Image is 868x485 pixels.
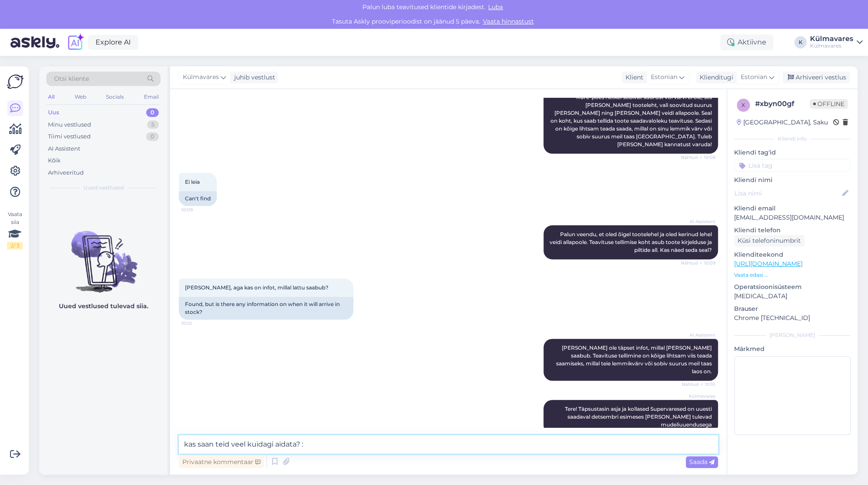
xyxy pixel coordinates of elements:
p: Operatsioonisüsteem [734,282,851,292]
div: Kliendi info [734,135,851,143]
p: Vaata edasi ... [734,271,851,279]
span: Palun veendu, et oled õigel tootelehel ja oled kerinud lehel veidi allapoole. Teavituse tellimise... [550,231,713,253]
span: Nähtud ✓ 10:08 [681,154,715,161]
a: [URL][DOMAIN_NAME] [734,260,803,268]
div: juhib vestlust [231,73,275,82]
img: No chats [39,215,167,294]
input: Lisa nimi [735,189,841,198]
div: [GEOGRAPHIC_DATA], Saku [737,118,828,127]
div: Klient [622,73,643,82]
p: Brauser [734,304,851,313]
div: Arhiveeri vestlus [783,72,850,83]
div: Uus [48,108,59,117]
div: All [46,91,56,103]
p: Kliendi telefon [734,226,851,235]
div: Email [142,91,161,103]
a: Explore AI [88,35,138,50]
div: Vaata siia [7,210,23,250]
span: Estonian [651,72,677,82]
textarea: kas saan teid veel kuidagi aidata? : [179,435,718,454]
div: Aktiivne [720,34,773,50]
p: Märkmed [734,344,851,354]
div: Külmavares [810,42,853,49]
p: Uued vestlused tulevad siia. [59,302,148,311]
span: Uued vestlused [83,184,124,192]
div: Tiimi vestlused [48,132,91,141]
div: [PERSON_NAME] [734,331,851,339]
span: Nähtud ✓ 10:10 [682,381,715,388]
div: 2 / 3 [7,242,23,250]
a: Vaata hinnastust [480,17,537,25]
span: AI Assistent [683,332,715,338]
span: Nähtud ✓ 10:09 [681,260,715,266]
img: explore-ai [66,33,85,52]
span: [PERSON_NAME] ole täpset infot, millal [PERSON_NAME] saabub. Teavituse tellimine on kõige lihtsam... [556,344,713,375]
span: [PERSON_NAME], aga kas on infot, millal lattu saabub? [185,284,328,291]
p: Kliendi nimi [734,175,851,185]
p: Chrome [TECHNICAL_ID] [734,313,851,323]
span: 10:09 [181,206,214,213]
div: K [794,36,806,48]
p: Klienditeekond [734,250,851,259]
input: Lisa tag [734,159,851,172]
div: 0 [146,108,159,117]
span: Tere! Kui e-poes hetkel sobivat suurust või värvi ei ole, siis [PERSON_NAME] tooteleht, vali soov... [550,78,713,148]
a: KülmavaresKülmavares [810,35,863,49]
p: [EMAIL_ADDRESS][DOMAIN_NAME] [734,213,851,222]
div: Minu vestlused [48,120,91,129]
div: Socials [104,91,126,103]
span: Otsi kliente [54,74,89,83]
span: Tere! Täpsustasin asja ja kollased Supervaresed on uuesti saadaval detsembri esimeses [PERSON_NAM... [565,406,713,428]
span: Külmavares [683,393,715,399]
div: Külmavares [810,35,853,42]
div: Privaatne kommentaar [179,456,264,468]
span: Estonian [741,72,767,82]
p: Kliendi tag'id [734,148,851,157]
div: Arhiveeritud [48,169,84,177]
span: 10:10 [181,320,214,327]
div: 5 [147,120,159,129]
span: Offline [810,99,848,109]
span: Ei leia [185,179,200,185]
img: Askly Logo [7,73,24,90]
span: Külmavares [183,72,219,82]
div: AI Assistent [48,144,80,153]
span: x [742,102,745,108]
span: AI Assistent [683,218,715,225]
span: Saada [689,458,714,466]
span: Luba [485,3,506,11]
div: Found, but is there any information on when it will arrive in stock? [179,297,353,320]
div: # xbyn00gf [755,99,810,109]
div: 0 [146,132,159,141]
div: Can't find [179,191,217,206]
div: Kõik [48,156,61,165]
div: Küsi telefoninumbrit [734,235,804,247]
p: [MEDICAL_DATA] [734,292,851,301]
div: Web [73,91,88,103]
p: Kliendi email [734,204,851,213]
div: Klienditugi [696,73,733,82]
